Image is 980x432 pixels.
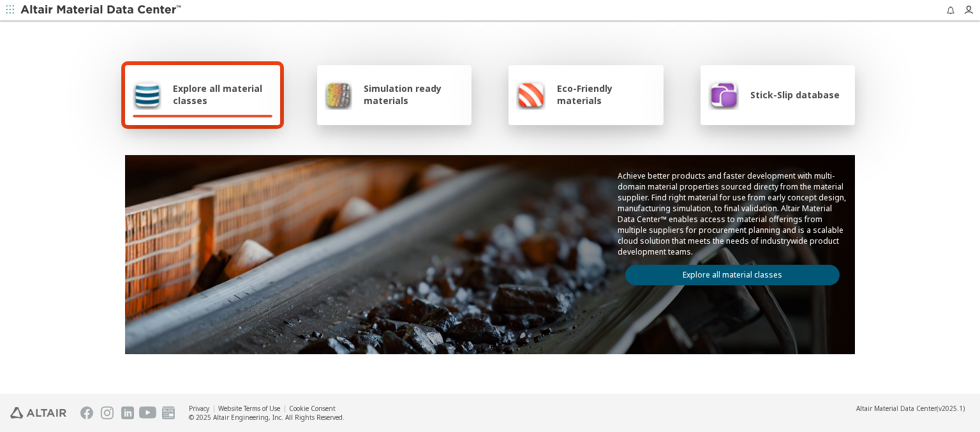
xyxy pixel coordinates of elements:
[856,404,965,413] div: (v2025.1)
[173,82,272,107] span: Explore all material classes
[20,4,183,17] img: Altair Material Data Center
[189,413,345,422] div: © 2025 Altair Engineering, Inc. All Rights Reserved.
[625,265,840,285] a: Explore all material classes
[557,82,655,107] span: Eco-Friendly materials
[750,89,840,101] span: Stick-Slip database
[325,79,352,110] img: Simulation ready materials
[516,79,546,110] img: Eco-Friendly materials
[618,170,847,257] p: Achieve better products and faster development with multi-domain material properties sourced dire...
[10,407,66,419] img: Altair Engineering
[189,404,209,413] a: Privacy
[364,82,464,107] span: Simulation ready materials
[218,404,280,413] a: Website Terms of Use
[289,404,336,413] a: Cookie Consent
[708,79,739,110] img: Stick-Slip database
[856,404,937,413] span: Altair Material Data Center
[133,79,161,110] img: Explore all material classes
